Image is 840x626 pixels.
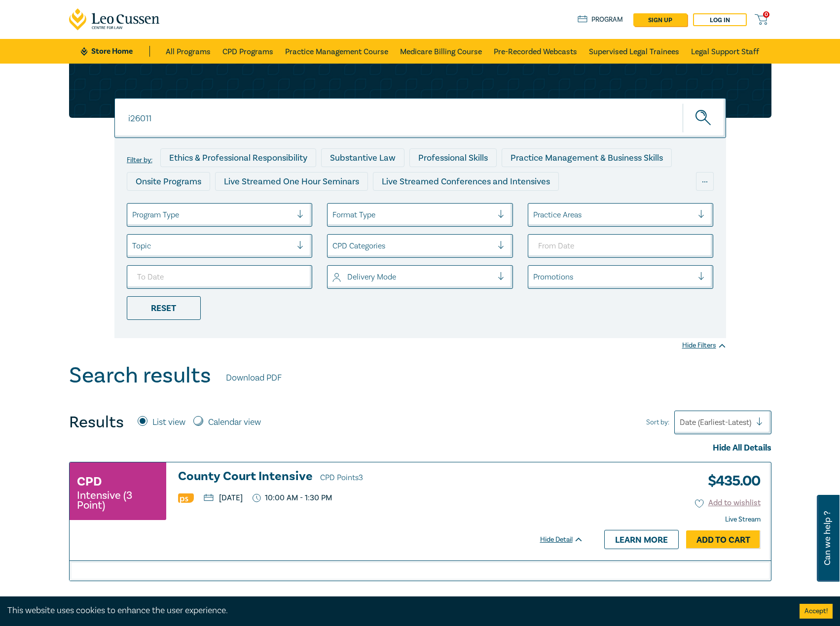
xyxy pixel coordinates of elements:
[406,196,514,214] div: 10 CPD Point Packages
[700,470,761,492] h3: $ 435.00
[680,417,682,428] input: Sort by
[604,530,679,549] a: Learn more
[226,372,282,384] a: Download PDF
[77,490,159,510] small: Intensive (3 Point)
[502,148,672,167] div: Practice Management & Business Skills
[823,501,832,576] span: Can we help ?
[696,172,714,191] div: ...
[253,493,332,503] p: 10:00 AM - 1:30 PM
[127,296,201,320] div: Reset
[114,98,726,138] input: Search for a program title, program description or presenter name
[132,241,134,251] input: select
[800,604,833,619] button: Accept cookies
[691,39,759,64] a: Legal Support Staff
[222,39,273,64] a: CPD Programs
[178,493,194,503] img: Professional Skills
[178,470,584,485] h3: County Court Intensive
[528,234,714,258] input: From Date
[695,497,761,509] button: Add to wishlist
[540,535,594,545] div: Hide Detail
[288,196,402,214] div: Pre-Recorded Webcasts
[320,473,363,483] span: CPD Points 3
[152,416,185,429] label: List view
[77,473,102,490] h3: CPD
[7,604,785,617] div: This website uses cookies to enhance the user experience.
[208,416,261,429] label: Calendar view
[127,265,313,289] input: To Date
[682,341,726,350] div: Hide Filters
[686,530,761,549] a: Add to Cart
[204,494,243,502] p: [DATE]
[409,148,497,167] div: Professional Skills
[589,39,679,64] a: Supervised Legal Trainees
[160,148,316,167] div: Ethics & Professional Responsibility
[69,363,211,388] h1: Search results
[494,39,577,64] a: Pre-Recorded Webcasts
[533,209,535,220] input: select
[166,39,211,64] a: All Programs
[285,39,388,64] a: Practice Management Course
[373,172,559,191] div: Live Streamed Conferences and Intensives
[81,46,149,57] a: Store Home
[127,196,283,214] div: Live Streamed Practical Workshops
[578,14,623,25] a: Program
[69,413,124,432] h4: Results
[127,156,152,164] label: Filter by:
[400,39,482,64] a: Medicare Billing Course
[332,272,334,282] input: select
[332,241,334,251] input: select
[178,470,584,485] a: County Court Intensive CPD Points3
[725,515,761,524] strong: Live Stream
[763,11,769,18] span: 0
[215,172,368,191] div: Live Streamed One Hour Seminars
[127,172,210,191] div: Onsite Programs
[646,417,669,428] span: Sort by:
[519,196,610,214] div: National Programs
[332,209,334,220] input: select
[693,13,747,26] a: Log in
[132,209,134,220] input: select
[321,148,404,167] div: Substantive Law
[533,272,535,282] input: select
[69,442,771,454] div: Hide All Details
[633,13,687,26] a: sign up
